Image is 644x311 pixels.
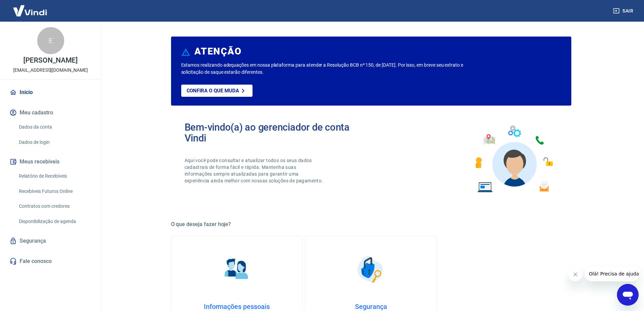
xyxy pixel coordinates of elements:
[8,0,52,21] img: Vindi
[8,85,93,100] a: Início
[16,215,93,228] a: Disponibilização de agenda
[469,122,558,197] img: Imagem de um avatar masculino com diversos icones exemplificando as funcionalidades do gerenciado...
[4,5,57,10] span: Olá! Precisa de ajuda?
[617,284,639,306] iframe: Botão para abrir a janela de mensagens
[8,254,93,269] a: Fale conosco
[182,303,291,311] h4: Informações pessoais
[187,88,239,94] p: Confira o que muda
[185,122,371,143] h2: Bem-vindo(a) ao gerenciador de conta Vindi
[171,221,571,228] h5: O que deseja fazer hoje?
[37,27,64,54] div: E
[16,169,93,183] a: Relatório de Recebíveis
[16,199,93,213] a: Contratos com credores
[612,5,636,17] button: Sair
[316,303,426,311] h4: Segurança
[8,234,93,248] a: Segurança
[585,266,639,281] iframe: Mensagem da empresa
[23,57,77,64] p: [PERSON_NAME]
[8,154,93,169] button: Meus recebíveis
[194,48,241,55] h6: ATENÇÃO
[569,268,582,281] iframe: Fechar mensagem
[13,67,88,74] p: [EMAIL_ADDRESS][DOMAIN_NAME]
[16,184,93,198] a: Recebíveis Futuros Online
[181,62,485,76] p: Estamos realizando adequações em nossa plataforma para atender a Resolução BCB nº 150, de [DATE]....
[181,85,253,97] a: Confira o que muda
[16,135,93,149] a: Dados de login
[16,120,93,134] a: Dados da conta
[354,252,388,286] img: Segurança
[220,252,254,286] img: Informações pessoais
[8,105,93,120] button: Meu cadastro
[185,157,325,184] p: Aqui você pode consultar e atualizar todos os seus dados cadastrais de forma fácil e rápida. Mant...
